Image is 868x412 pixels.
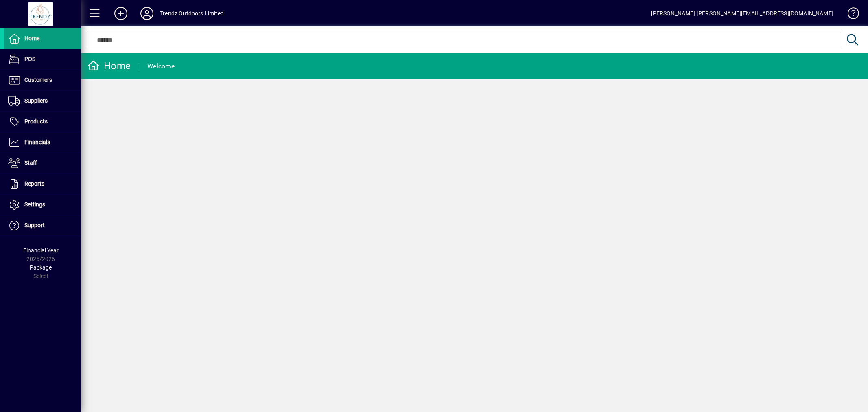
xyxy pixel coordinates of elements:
[4,153,81,173] a: Staff
[108,6,134,21] button: Add
[160,7,224,20] div: Trendz Outdoors Limited
[4,49,81,70] a: POS
[24,160,37,166] span: Staff
[134,6,160,21] button: Profile
[4,132,81,153] a: Financials
[24,118,48,125] span: Products
[24,56,35,62] span: POS
[4,215,81,236] a: Support
[24,201,45,208] span: Settings
[4,112,81,132] a: Products
[4,91,81,111] a: Suppliers
[23,247,59,254] span: Financial Year
[24,35,39,42] span: Home
[24,180,44,187] span: Reports
[4,70,81,90] a: Customers
[24,97,48,104] span: Suppliers
[842,2,858,28] a: Knowledge Base
[87,59,131,72] div: Home
[24,77,52,83] span: Customers
[4,174,81,194] a: Reports
[4,195,81,215] a: Settings
[147,60,175,73] div: Welcome
[24,222,45,228] span: Support
[651,7,833,20] div: [PERSON_NAME] [PERSON_NAME][EMAIL_ADDRESS][DOMAIN_NAME]
[30,264,52,271] span: Package
[24,139,50,145] span: Financials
